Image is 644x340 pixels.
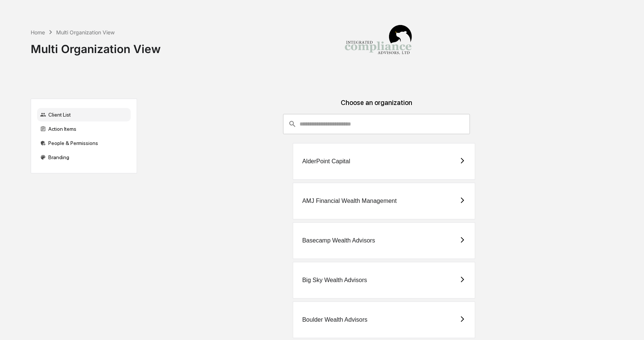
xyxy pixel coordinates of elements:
div: Choose an organization [143,99,610,114]
div: Home [31,29,45,35]
div: consultant-dashboard__filter-organizations-search-bar [283,114,470,134]
div: AMJ Financial Wealth Management [302,198,397,204]
img: Integrated Compliance Advisors [341,6,416,81]
div: Branding [37,151,131,164]
div: Big Sky Wealth Advisors [302,277,367,284]
div: Action Items [37,122,131,136]
div: People & Permissions [37,136,131,150]
div: Client List [37,108,131,121]
div: Boulder Wealth Advisors [302,316,367,323]
div: Multi Organization View [31,36,161,56]
div: Basecamp Wealth Advisors [302,237,375,244]
div: AlderPoint Capital [302,158,350,165]
div: Multi Organization View [56,29,115,35]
